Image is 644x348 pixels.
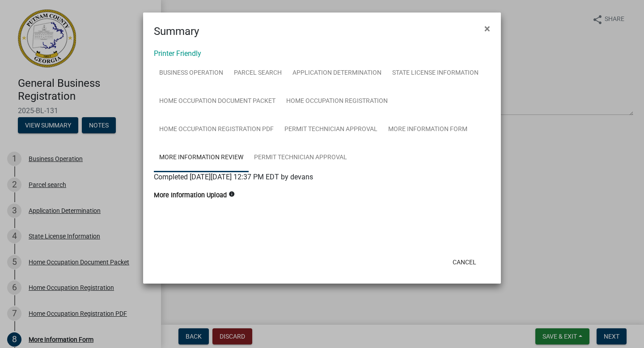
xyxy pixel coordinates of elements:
a: More Information Review [154,144,249,172]
a: Business Operation [154,59,229,88]
a: More Information Form [383,115,473,144]
h4: Summary [154,23,199,39]
i: info [229,191,235,197]
button: Close [477,16,497,41]
span: Completed [DATE][DATE] 12:37 PM EDT by devans [154,173,313,181]
a: Parcel search [229,59,287,88]
button: Cancel [445,254,483,270]
a: Home Occupation Registration PDF [154,115,279,144]
a: Permit Technician Approval [279,115,383,144]
a: Permit Technician Approval [249,144,352,172]
a: Home Occupation Registration [281,87,393,116]
span: × [484,22,490,35]
a: State License Information [387,59,484,88]
a: Application Determination [287,59,387,88]
label: More Information Upload [154,192,227,199]
a: Printer Friendly [154,49,201,58]
a: Home Occupation Document Packet [154,87,281,116]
